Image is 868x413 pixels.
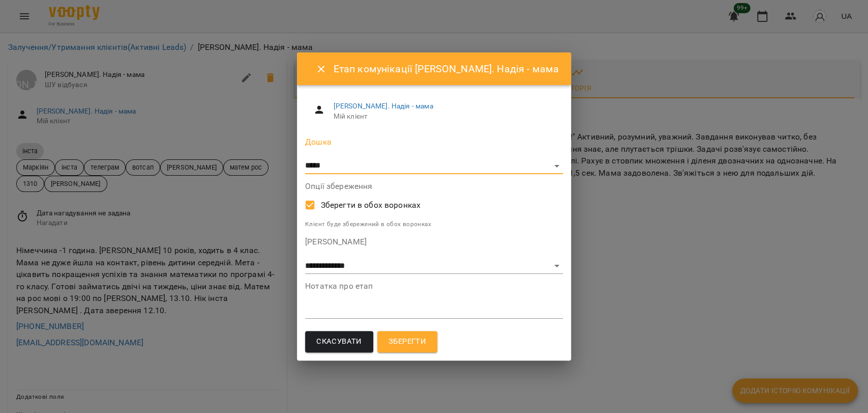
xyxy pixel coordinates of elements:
h6: Етап комунікації [PERSON_NAME]. Надія - мама [334,61,559,77]
span: Мій клієнт [334,112,555,122]
a: [PERSON_NAME]. Надія - мама [334,102,433,110]
span: Зберегти в обох воронках [321,199,421,211]
label: [PERSON_NAME] [305,238,563,246]
label: Нотатка про етап [305,282,563,290]
button: Скасувати [305,331,373,352]
span: Скасувати [316,335,362,348]
button: Зберегти [377,331,437,352]
button: Close [309,57,334,81]
label: Дошка [305,138,563,146]
label: Опції збереження [305,182,563,190]
p: Клієнт буде збережений в обох воронках [305,219,563,230]
span: Зберегти [388,335,426,348]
